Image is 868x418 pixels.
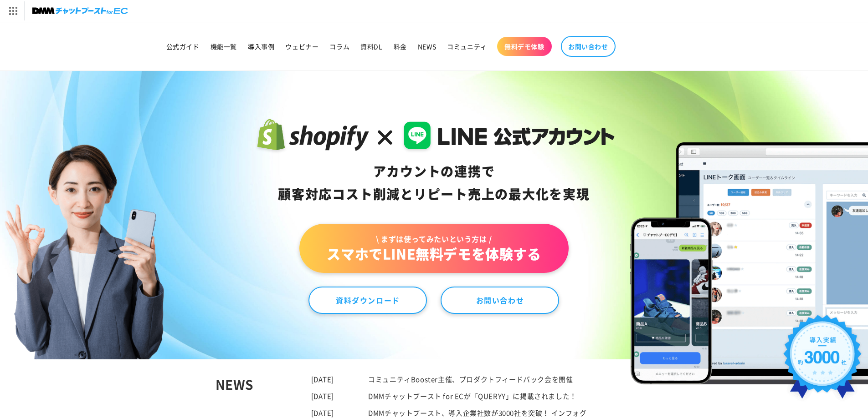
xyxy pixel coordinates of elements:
img: サービス [1,1,24,20]
span: 公式ガイド [166,42,200,50]
a: 導入事例 [242,37,280,56]
span: 料金 [394,42,407,50]
a: 資料ダウンロード [308,287,427,314]
a: コミュニティ [442,37,493,56]
a: 料金 [388,37,412,56]
a: 無料デモ体験 [497,37,552,56]
span: お問い合わせ [568,42,608,50]
a: 機能一覧 [205,37,242,56]
img: 導入実績約3000社 [779,311,866,409]
a: DMMチャットブースト for ECが「QUERYY」に掲載されました！ [368,391,577,401]
a: コラム [324,37,355,56]
span: コミュニティ [447,42,487,50]
time: [DATE] [311,374,334,384]
time: [DATE] [311,391,334,401]
a: お問い合わせ [441,287,559,314]
time: [DATE] [311,408,334,418]
span: 資料DL [360,42,382,50]
span: \ まずは使ってみたいという方は / [327,234,541,244]
span: 機能一覧 [211,42,237,50]
a: ウェビナー [280,37,324,56]
a: コミュニティBooster主催、プロダクトフィードバック会を開催 [368,374,573,384]
img: チャットブーストforEC [32,5,128,17]
span: NEWS [418,42,436,50]
a: NEWS [412,37,442,56]
span: 導入事例 [248,42,274,50]
div: アカウントの連携で 顧客対応コスト削減と リピート売上の 最大化を実現 [253,160,615,206]
a: 資料DL [355,37,388,56]
a: \ まずは使ってみたいという方は /スマホでLINE無料デモを体験する [299,224,568,273]
a: 公式ガイド [161,37,205,56]
span: コラム [329,42,349,50]
a: お問い合わせ [561,36,616,57]
span: ウェビナー [285,42,318,50]
span: 無料デモ体験 [504,42,544,50]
